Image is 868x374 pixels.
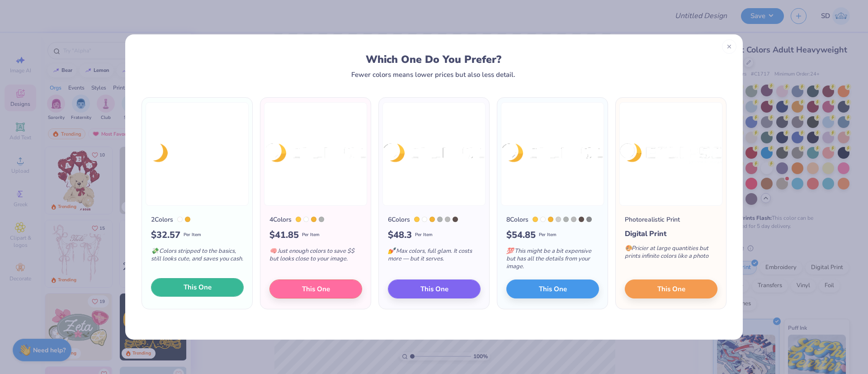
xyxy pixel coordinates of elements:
[625,279,717,298] button: This One
[302,284,330,294] span: This One
[540,217,546,222] div: White
[269,228,299,242] span: $ 41.85
[429,217,435,222] div: 143 C
[571,217,576,222] div: Cool Gray 4 C
[539,284,567,294] span: This One
[563,217,569,222] div: 421 C
[579,217,584,222] div: 411 C
[184,232,201,238] span: Per Item
[422,217,427,222] div: White
[151,242,244,272] div: Colors stripped to the basics, still looks cute, and saves you cash.
[351,71,515,78] div: Fewer colors means lower prices but also less detail.
[619,102,722,206] img: Photorealistic preview
[506,247,514,255] span: 💯
[177,217,183,222] div: White
[146,102,249,206] img: 2 color option
[501,102,604,206] img: 8 color option
[506,279,599,298] button: This One
[388,242,481,272] div: Max colors, full glam. It costs more — but it serves.
[388,215,410,224] div: 6 Colors
[506,228,536,242] span: $ 54.85
[625,244,632,252] span: 🎨
[420,284,448,294] span: This One
[264,102,367,206] img: 4 color option
[625,228,717,239] div: Digital Print
[415,232,433,238] span: Per Item
[311,217,316,222] div: 143 C
[151,228,180,242] span: $ 32.57
[388,247,395,255] span: 💅
[556,217,561,222] div: Cool Gray 2 C
[269,215,292,224] div: 4 Colors
[506,215,528,224] div: 8 Colors
[151,215,173,224] div: 2 Colors
[150,53,717,66] div: Which One Do You Prefer?
[548,217,553,222] div: 143 C
[382,102,486,206] img: 6 color option
[388,228,412,242] span: $ 48.3
[657,284,685,294] span: This One
[269,242,362,272] div: Just enough colors to save $$ but looks close to your image.
[302,232,320,238] span: Per Item
[414,217,420,222] div: 1225 C
[445,217,450,222] div: Cool Gray 4 C
[388,279,481,298] button: This One
[151,247,158,255] span: 💸
[586,217,592,222] div: Cool Gray 8 C
[303,217,309,222] div: White
[506,242,599,279] div: This might be a bit expensive but has all the details from your image.
[269,247,277,255] span: 🧠
[319,217,324,222] div: 421 C
[625,215,680,224] div: Photorealistic Print
[533,217,538,222] div: 1225 C
[185,217,190,222] div: 143 C
[184,282,212,293] span: This One
[269,279,362,298] button: This One
[625,239,717,269] div: Pricier at large quantities but prints infinite colors like a photo
[151,278,244,297] button: This One
[453,217,458,222] div: 411 C
[539,232,557,238] span: Per Item
[296,217,301,222] div: 1225 C
[437,217,443,222] div: 421 C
